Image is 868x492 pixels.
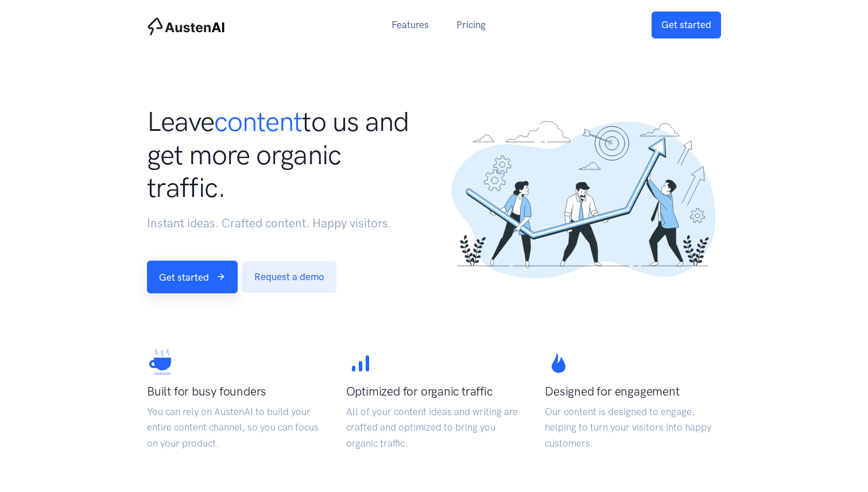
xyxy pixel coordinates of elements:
[545,383,721,400] h3: Designed for engagement
[346,404,522,451] p: All of your content ideas and writing are crafted and optimized to bring you organic traffic.
[214,105,302,138] span: content
[652,11,721,38] a: Get started
[147,261,238,293] a: Get started
[147,404,323,451] p: You can rely on AustenAI to build your entire content channel, so you can focus on your product.
[445,107,721,291] img: ...
[443,13,499,37] a: Pricing
[147,214,423,233] p: Instant ideas. Crafted content. Happy visitors.
[147,105,423,204] h1: Leave to us and get more organic traffic.
[545,404,721,451] p: Our content is designed to engage, helping to turn your visitors into happy customers.
[242,261,336,293] a: Request a demo
[147,383,323,400] h3: Built for busy founders
[147,17,225,36] img: AustenAI Home
[346,383,522,400] h3: Optimized for organic traffic
[378,13,443,37] a: Features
